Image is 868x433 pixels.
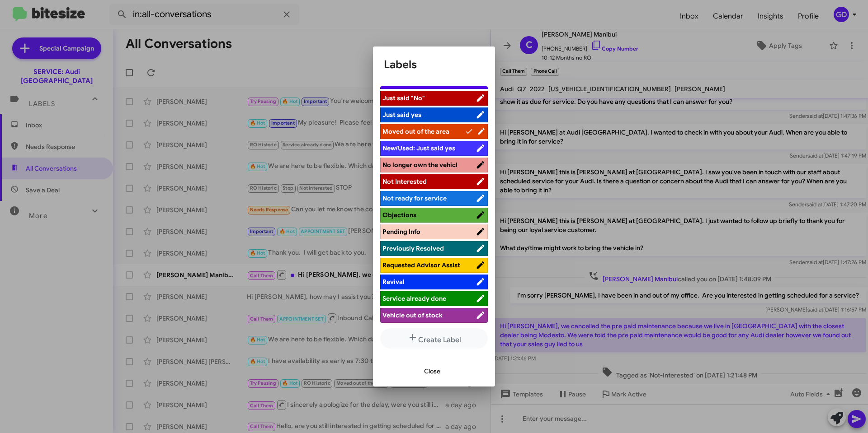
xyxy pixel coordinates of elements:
[382,244,444,252] span: Previously Resolved
[380,328,488,349] button: Create Label
[382,111,421,119] span: Just said yes
[382,261,460,269] span: Requested Advisor Assist
[384,57,484,72] h1: Labels
[382,228,420,236] span: Pending Info
[382,161,458,169] span: No longer own the vehicl
[382,211,416,219] span: Objections
[382,278,405,286] span: Revival
[382,194,447,202] span: Not ready for service
[382,144,455,152] span: New/Used: Just said yes
[382,294,446,303] span: Service already done
[417,363,448,379] button: Close
[382,127,449,135] span: Moved out of the area
[382,311,443,319] span: Vehicle out of stock
[424,363,440,379] span: Close
[382,94,425,102] span: Just said "No"
[382,177,427,186] span: Not Interested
